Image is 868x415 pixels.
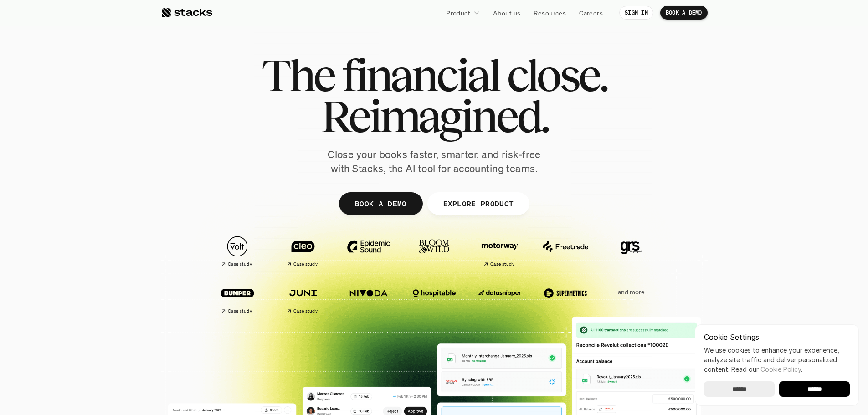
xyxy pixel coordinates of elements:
[275,278,331,318] a: Case study
[760,365,801,373] a: Cookie Policy
[427,192,529,215] a: EXPLORE PRODUCT
[443,197,514,210] p: EXPLORE PRODUCT
[209,278,266,318] a: Case study
[472,231,528,271] a: Case study
[293,308,318,314] h2: Case study
[320,96,548,137] span: Reimagined.
[603,288,659,296] p: and more
[446,8,470,18] p: Product
[342,55,499,96] span: financial
[704,333,850,341] p: Cookie Settings
[625,10,648,16] p: SIGN IN
[228,261,252,267] h2: Case study
[339,192,422,215] a: BOOK A DEMO
[704,345,850,374] p: We use cookies to enhance your experience, analyze site traffic and deliver personalized content.
[534,8,566,18] p: Resources
[354,197,406,210] p: BOOK A DEMO
[262,55,334,96] span: The
[275,231,331,271] a: Case study
[493,8,520,18] p: About us
[528,5,571,21] a: Resources
[666,10,702,16] p: BOOK A DEMO
[488,5,526,21] a: About us
[660,6,708,20] a: BOOK A DEMO
[209,231,266,271] a: Case study
[228,308,252,314] h2: Case study
[574,5,608,21] a: Careers
[619,6,653,20] a: SIGN IN
[731,365,802,373] span: Read our .
[490,261,514,267] h2: Case study
[507,55,607,96] span: close.
[579,8,603,18] p: Careers
[293,261,318,267] h2: Case study
[320,148,548,176] p: Close your books faster, smarter, and risk-free with Stacks, the AI tool for accounting teams.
